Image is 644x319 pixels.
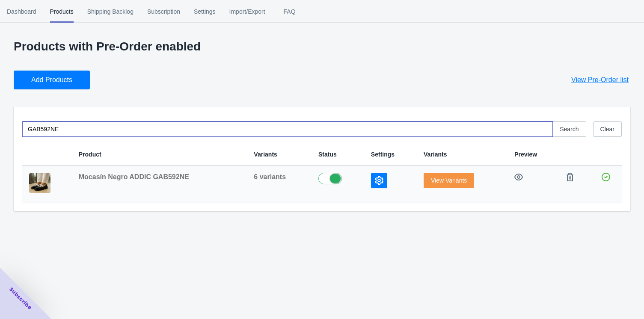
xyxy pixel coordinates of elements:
[79,151,101,158] span: Product
[8,286,33,311] span: Subscribe
[7,0,36,23] span: Dashboard
[254,173,286,180] span: 6 variants
[424,151,447,158] span: Variants
[560,126,579,133] span: Search
[571,76,629,84] span: View Pre-Order list
[552,121,586,137] button: Search
[279,0,300,23] span: FAQ
[593,121,622,137] button: Clear
[514,151,537,158] span: Preview
[14,40,630,53] p: Products with Pre-Order enabled
[79,173,189,180] span: Mocasín Negro ADDIC GAB592NE
[31,76,72,84] span: Add Products
[50,0,74,23] span: Products
[254,151,277,158] span: Variants
[600,126,614,133] span: Clear
[318,151,337,158] span: Status
[424,173,474,188] button: View Variants
[229,0,265,23] span: Import/Export
[371,151,395,158] span: Settings
[431,177,467,184] span: View Variants
[87,0,134,23] span: Shipping Backlog
[194,0,216,23] span: Settings
[14,71,90,89] button: Add Products
[147,0,180,23] span: Subscription
[22,121,553,137] input: Search products in pre-order list
[29,173,50,193] img: GAB592NEBL.png
[561,71,639,89] button: View Pre-Order list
